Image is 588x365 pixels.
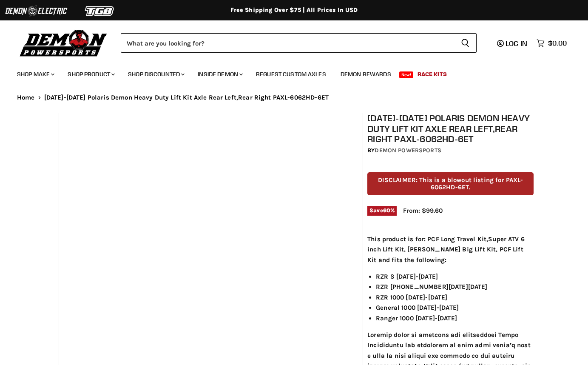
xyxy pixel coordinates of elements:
[334,66,398,83] a: Demon Rewards
[493,40,532,47] a: Log in
[411,66,453,83] a: Race Kits
[4,3,68,19] img: Demon Electric Logo 2
[11,66,60,83] a: Shop Make
[68,3,132,19] img: TGB Logo 2
[121,33,477,53] form: Product
[532,37,571,49] a: $0.00
[61,66,120,83] a: Shop Product
[191,66,248,83] a: Inside Demon
[121,33,454,53] input: Search
[367,206,397,215] span: Save %
[44,94,329,101] span: [DATE]-[DATE] Polaris Demon Heavy Duty Lift Kit Axle Rear Left,Rear Right PAXL-6062HD-6ET
[383,207,390,214] span: 60
[506,39,527,48] span: Log in
[376,302,534,313] li: General 1000 [DATE]-[DATE]
[376,282,534,292] li: RZR [PHONE_NUMBER][DATE][DATE]
[376,271,534,282] li: RZR S [DATE]-[DATE]
[376,313,534,323] li: Ranger 1000 [DATE]-[DATE]
[403,207,443,214] span: From: $99.60
[17,94,35,101] a: Home
[376,292,534,302] li: RZR 1000 [DATE]-[DATE]
[367,234,534,265] p: This product is for: PCF Long Travel Kit,Super ATV 6 inch Lift Kit, [PERSON_NAME] Big Lift Kit, P...
[122,66,190,83] a: Shop Discounted
[399,71,414,78] span: New!
[367,172,534,196] p: DISCLAIMER: This is a blowout listing for PAXL-6062HD-6ET.
[11,62,565,83] ul: Main menu
[250,66,332,83] a: Request Custom Axles
[548,39,567,47] span: $0.00
[17,28,110,58] img: Demon Powersports
[367,146,534,155] div: by
[367,113,534,144] h1: [DATE]-[DATE] Polaris Demon Heavy Duty Lift Kit Axle Rear Left,Rear Right PAXL-6062HD-6ET
[375,147,441,154] a: Demon Powersports
[454,33,477,53] button: Search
